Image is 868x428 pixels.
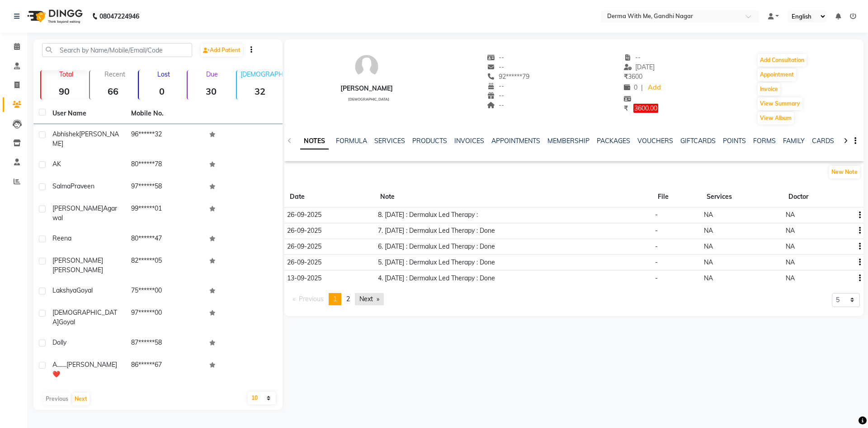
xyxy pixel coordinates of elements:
nav: Pagination [288,293,384,305]
span: Previous [299,295,324,303]
td: 6. [DATE] : Dermalux Led Therapy : Done [375,239,652,255]
span: Goyal [59,318,75,326]
span: Lakshya [52,286,76,294]
div: [PERSON_NAME] [340,84,393,93]
b: 08047224946 [99,4,139,29]
p: Total [45,70,87,78]
span: ₹ [624,72,628,81]
span: 26-09-2025 [287,242,321,250]
a: VOUCHERS [637,137,673,145]
strong: 66 [90,86,136,97]
td: 4. [DATE] : Dermalux Led Therapy : Done [375,270,652,286]
a: CARDS [812,137,834,145]
th: File [652,187,701,207]
strong: 32 [237,86,283,97]
a: MEMBERSHIP [547,137,590,145]
span: -- [487,63,505,71]
a: INVOICES [454,137,484,145]
a: Add [646,82,662,94]
span: -- [624,53,641,62]
span: [PERSON_NAME] [52,204,103,212]
span: - [655,258,658,266]
span: -- [487,53,505,62]
span: 13-09-2025 [287,274,321,282]
span: Goyal [76,286,93,294]
button: Appointment [758,68,796,81]
span: NA [786,274,795,282]
a: PACKAGES [597,137,630,145]
span: 26-09-2025 [287,211,321,219]
span: AK [52,160,61,168]
span: NA [704,258,713,266]
span: NA [704,242,713,250]
span: [DEMOGRAPHIC_DATA] [348,97,389,101]
p: Recent [94,70,136,78]
span: - [655,242,658,250]
span: 26-09-2025 [287,226,321,235]
a: PRODUCTS [412,137,447,145]
span: 26-09-2025 [287,258,321,266]
a: FORMS [753,137,776,145]
span: -- [487,82,505,90]
span: | [641,83,643,92]
img: logo [23,4,85,29]
a: NOTES [300,133,329,149]
td: 7. [DATE] : Dermalux Led Therapy : Done [375,223,652,239]
span: [DEMOGRAPHIC_DATA] [52,308,117,326]
span: NA [786,242,795,250]
a: Add Patient [201,44,243,57]
span: NA [786,226,795,235]
span: Dolly [52,338,66,346]
button: New Note [829,166,860,178]
span: 3600 [624,72,642,81]
button: View Summary [758,97,802,110]
span: [PERSON_NAME] [52,266,103,274]
th: Doctor [783,187,853,207]
p: Lost [142,70,185,78]
span: [PERSON_NAME] [52,130,119,148]
span: ₹ [624,104,628,112]
span: [DATE] [624,63,655,71]
strong: 90 [41,86,87,97]
a: FAMILY [783,137,805,145]
button: Add Consultation [758,54,807,67]
span: 1 [333,295,337,303]
p: [DEMOGRAPHIC_DATA] [241,70,283,78]
a: SERVICES [374,137,405,145]
span: A....... [52,361,66,369]
span: Salma [52,182,71,190]
span: NA [704,274,713,282]
a: APPOINTMENTS [491,137,540,145]
span: NA [704,226,713,235]
span: -- [487,91,505,100]
span: Praveen [71,182,94,190]
span: Abhishek [52,130,79,138]
a: FORMULA [336,137,367,145]
strong: 30 [188,86,234,97]
span: 0 [624,83,637,91]
span: 3600.00 [633,104,658,113]
strong: 0 [139,86,185,97]
td: 5. [DATE] : Dermalux Led Therapy : Done [375,255,652,270]
button: Invoice [758,83,780,96]
button: View Album [758,112,794,125]
span: NA [786,258,795,266]
span: - [655,274,658,282]
span: 2 [346,295,350,303]
span: [PERSON_NAME] [52,256,103,264]
img: avatar [353,53,380,80]
span: NA [786,211,795,219]
button: Next [72,393,90,405]
th: User Name [47,103,126,124]
span: NA [704,211,713,219]
a: GIFTCARDS [680,137,716,145]
span: [PERSON_NAME] ❤️ [52,361,117,378]
th: Mobile No. [126,103,204,124]
th: Date [284,187,375,207]
input: Search by Name/Mobile/Email/Code [42,43,192,57]
span: -- [487,101,505,109]
a: POINTS [723,137,746,145]
span: Reena [52,234,71,242]
p: Due [189,70,234,78]
th: Note [375,187,652,207]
